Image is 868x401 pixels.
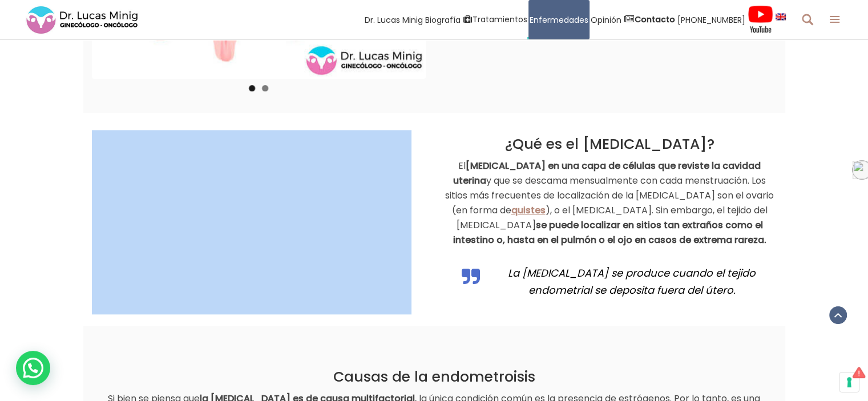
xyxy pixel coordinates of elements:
[443,159,777,248] p: El y que se descama mensualmente con cada menstruación. Los sitios más frecuentes de localización...
[249,85,255,91] a: 1
[748,5,773,34] img: Videos Youtube Ginecología
[511,204,546,217] a: quistes
[92,368,777,386] h2: Causas de la endometroisis
[262,85,268,91] a: 2
[530,13,588,26] span: Enfermedades
[365,13,423,26] span: Dr. Lucas Minig
[425,13,461,26] span: Biografía
[453,159,761,187] strong: [MEDICAL_DATA] en una capa de células que reviste la cavidad uterina
[473,13,527,26] span: Tratamientos
[508,266,756,297] em: La [MEDICAL_DATA] se produce cuando el tejido endometrial se deposita fuera del útero.
[443,136,777,153] h2: ¿Qué es el [MEDICAL_DATA]?
[677,13,745,26] span: [PHONE_NUMBER]
[453,218,766,246] strong: se puede localizar en sitios tan extraños como el intestino o, hasta en el pulmón o el ojo en cas...
[635,14,675,25] strong: Contacto
[591,13,621,26] span: Opinión
[776,13,786,20] img: language english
